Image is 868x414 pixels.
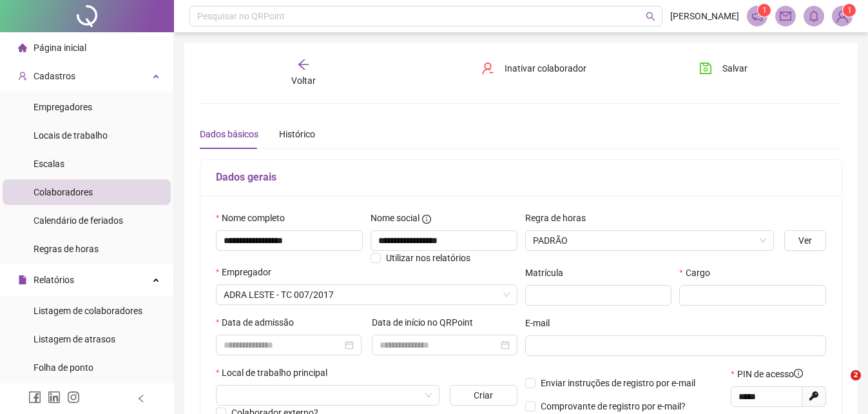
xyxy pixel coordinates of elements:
[699,62,712,75] span: save
[505,61,586,75] span: Inativar colaborador
[279,127,315,141] div: Histórico
[34,334,115,344] span: Listagem de atrasos
[784,230,826,251] button: Ver
[843,4,856,17] sup: Atualize o seu contato no menu Meus Dados
[34,187,93,197] span: Colaboradores
[216,315,302,330] label: Data de admissão
[224,285,510,304] span: AGÊNCIA ADVENTISTA DE DESENVOLVIMENTO E RECURSOS ASSISTENCIAIS LESTE
[34,244,99,254] span: Regras de horas
[34,215,123,226] span: Calendário de feriados
[780,10,791,22] span: mail
[541,401,686,411] span: Comprovante de registro por e-mail?
[18,43,27,52] span: home
[18,72,27,81] span: user-add
[67,391,80,404] span: instagram
[216,366,336,380] label: Local de trabalho principal
[291,75,316,86] span: Voltar
[386,253,470,263] span: Utilizar nos relatórios
[216,265,280,279] label: Empregador
[737,367,803,381] span: PIN de acesso
[525,316,558,330] label: E-mail
[34,306,142,316] span: Listagem de colaboradores
[34,43,86,53] span: Página inicial
[758,4,771,17] sup: 1
[200,127,258,141] div: Dados básicos
[646,12,655,21] span: search
[851,370,861,380] span: 2
[481,62,494,75] span: user-delete
[18,275,27,284] span: file
[824,370,855,401] iframe: Intercom live chat
[34,362,93,373] span: Folha de ponto
[525,211,594,225] label: Regra de horas
[34,275,74,285] span: Relatórios
[422,215,431,224] span: info-circle
[450,385,517,406] button: Criar
[34,102,92,112] span: Empregadores
[833,6,852,26] img: 86882
[474,388,493,402] span: Criar
[472,58,596,79] button: Inativar colaborador
[798,233,812,248] span: Ver
[762,6,767,15] span: 1
[808,10,820,22] span: bell
[679,266,718,280] label: Cargo
[48,391,61,404] span: linkedin
[371,211,420,225] span: Nome social
[216,211,293,225] label: Nome completo
[722,61,747,75] span: Salvar
[541,378,695,388] span: Enviar instruções de registro por e-mail
[34,71,75,81] span: Cadastros
[297,58,310,71] span: arrow-left
[34,159,64,169] span: Escalas
[690,58,757,79] button: Salvar
[137,394,146,403] span: left
[525,266,572,280] label: Matrícula
[670,9,739,23] span: [PERSON_NAME]
[372,315,481,330] label: Data de início no QRPoint
[533,231,767,250] span: PADRÃO
[847,6,852,15] span: 1
[794,369,803,378] span: info-circle
[28,391,41,404] span: facebook
[751,10,763,22] span: notification
[216,170,826,185] h5: Dados gerais
[34,130,108,141] span: Locais de trabalho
